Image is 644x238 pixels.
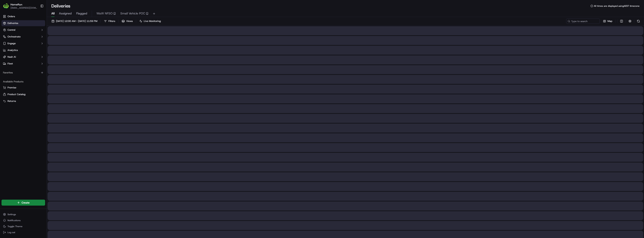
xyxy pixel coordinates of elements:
span: [DATE] 12:00 AM - [DATE] 11:59 PM [56,19,97,23]
span: Analytics [7,48,18,52]
span: Engage [7,42,16,45]
button: Notifications [1,218,45,223]
button: Product Catalog [1,91,45,97]
button: Engage [1,40,45,46]
span: Returns [7,99,16,103]
span: Views [126,19,133,23]
span: Assigned [59,11,72,16]
a: Orders [1,13,45,19]
span: Log out [7,231,15,234]
span: Map [607,19,612,23]
span: Notifications [7,219,21,222]
button: Views [120,19,134,24]
button: [EMAIL_ADDRESS][DOMAIN_NAME] [10,6,37,9]
span: Settings [7,213,16,216]
span: All [51,11,54,16]
span: Live Monitoring [144,19,161,23]
button: Fleet [1,61,45,67]
span: Deliveries [7,22,18,25]
div: Available Products [1,79,45,85]
span: Nash AI [7,55,16,59]
span: Product Catalog [7,93,25,96]
span: Orders [7,15,15,18]
span: Orchestrate [7,35,21,38]
button: Nash AI [1,54,45,60]
a: Returns [3,99,44,103]
a: Analytics [1,47,45,53]
button: Toggle Theme [1,224,45,229]
span: All times are displayed using AEST timezone [594,4,640,7]
span: Toggle Theme [7,225,22,228]
button: HomeRun [10,3,22,6]
button: Refresh [636,19,641,24]
a: Promise [3,86,44,89]
a: Deliveries [1,20,45,26]
button: Create [1,200,45,206]
button: Promise [1,85,45,91]
button: HomeRunHomeRun[EMAIL_ADDRESS][DOMAIN_NAME] [1,1,39,10]
span: Promise [7,86,16,89]
span: Small Vehicle POC [120,11,145,16]
div: Favorites [1,70,45,76]
button: Log out [1,230,45,235]
button: Map [601,19,614,24]
button: Control [1,27,45,33]
span: Filters [108,19,115,23]
button: Orchestrate [1,34,45,40]
span: WaW NFSO [96,11,113,16]
span: Flagged [76,11,87,16]
span: Fleet [7,62,13,65]
button: Returns [1,98,45,104]
input: Type to search [566,19,600,24]
a: Product Catalog [3,93,44,96]
button: [DATE] 12:00 AM - [DATE] 11:59 PM [50,19,99,24]
img: HomeRun [3,3,9,9]
span: Create [22,201,30,204]
button: Settings [1,212,45,217]
button: Filters [102,19,117,24]
button: Live Monitoring [138,19,162,24]
h1: Deliveries [51,3,70,9]
span: Control [7,28,15,32]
